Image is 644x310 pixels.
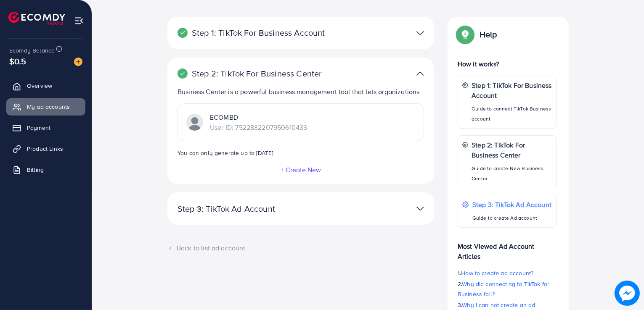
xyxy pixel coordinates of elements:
a: My ad accounts [6,98,85,115]
small: You can only generate up to [DATE] [178,149,273,157]
p: Guide to create New Business Center [472,163,552,184]
p: ECOMBD [210,112,307,122]
span: Overview [27,81,52,90]
p: Help [480,29,497,39]
span: $0.5 [9,55,27,67]
img: image [74,58,82,66]
a: Billing [6,161,85,178]
img: logo [8,12,65,25]
button: + Create New [280,166,321,173]
img: TikTok partner [416,202,424,215]
img: TikTok partner [416,27,424,39]
p: Step 1: TikTok For Business Account [178,28,337,38]
span: Payment [27,123,50,132]
p: Guide to connect TikTok Business account [472,104,552,124]
span: Why did connecting to TikTok for Business fail? [458,280,549,298]
p: Guide to create Ad account [472,213,551,223]
span: Billing [27,166,44,174]
span: Ecomdy Balance [9,46,55,55]
div: Back to list ad account [167,243,434,253]
p: User ID: 7522832207950610433 [210,122,307,132]
a: Overview [6,77,85,94]
a: Payment [6,119,85,136]
p: 2. [458,279,557,299]
p: 1. [458,268,557,278]
p: Step 2: TikTok For Business Center [178,68,337,79]
a: Product Links [6,140,85,157]
p: Step 3: TikTok Ad Account [472,200,551,210]
p: How it works? [458,59,557,69]
span: My ad accounts [27,102,70,111]
span: How to create ad account? [461,269,533,277]
p: Most Viewed Ad Account Articles [458,234,557,261]
img: TikTok partner [186,114,203,131]
p: Step 3: TikTok Ad Account [178,204,337,214]
img: TikTok partner [416,68,424,80]
img: image [615,281,640,306]
span: Product Links [27,144,63,153]
img: menu [74,16,84,26]
p: Step 2: TikTok For Business Center [472,140,552,160]
p: Step 1: TikTok For Business Account [472,80,552,100]
p: Business Center is a powerful business management tool that lets organizations [178,87,427,97]
img: Popup guide [458,27,473,42]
